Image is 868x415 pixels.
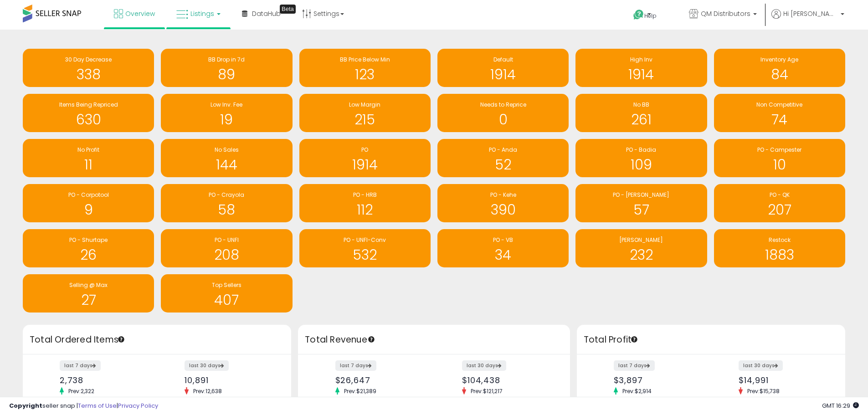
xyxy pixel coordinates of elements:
[770,191,790,199] span: PO - QK
[118,401,158,410] a: Privacy Policy
[252,9,281,18] span: DataHub
[27,247,149,262] h1: 26
[757,146,801,154] span: PO - Campester
[437,229,569,267] a: PO - VB 34
[626,2,674,30] a: Help
[23,49,154,87] a: 30 Day Decrease 338
[344,236,386,244] span: PO - UNFI-Conv
[480,101,526,108] span: Needs to Reprice
[783,9,838,18] span: Hi [PERSON_NAME]
[215,236,239,244] span: PO - UNFI
[633,101,649,108] span: No BB
[280,5,296,14] div: Tooltip anchor
[59,101,118,108] span: Items Being Repriced
[165,247,288,262] h1: 208
[23,274,154,313] a: Selling @ Max 27
[714,139,845,177] a: PO - Campester 10
[161,229,292,267] a: PO - UNFI 208
[714,94,845,132] a: Non Competitive 74
[69,236,108,244] span: PO - Shurtape
[60,360,101,371] label: last 7 days
[633,9,644,20] i: Get Help
[361,146,368,154] span: PO
[68,191,109,199] span: PO - Corpotool
[493,236,513,244] span: PO - VB
[437,94,569,132] a: Needs to Reprice 0
[584,333,838,346] h3: Total Profit
[304,112,426,127] h1: 215
[335,360,376,371] label: last 7 days
[575,139,707,177] a: PO - Badia 109
[65,56,112,63] span: 30 Day Decrease
[304,247,426,262] h1: 532
[442,67,564,82] h1: 1914
[719,247,841,262] h1: 1883
[580,157,702,172] h1: 109
[618,387,656,395] span: Prev: $2,914
[299,229,431,267] a: PO - UNFI-Conv 532
[27,292,149,307] h1: 27
[822,401,859,410] span: 2025-10-14 16:29 GMT
[719,67,841,82] h1: 84
[69,281,108,289] span: Selling @ Max
[299,49,431,87] a: BB Price Below Min 123
[367,335,375,343] div: Tooltip anchor
[304,202,426,217] h1: 112
[630,56,652,63] span: High Inv
[77,146,99,154] span: No Profit
[161,184,292,222] a: PO - Crayola 58
[60,375,150,385] div: 2,738
[771,9,844,30] a: Hi [PERSON_NAME]
[714,184,845,222] a: PO - QK 207
[211,101,242,108] span: Low Inv. Fee
[644,12,657,20] span: Help
[304,67,426,82] h1: 123
[437,139,569,177] a: PO - Anda 52
[165,67,288,82] h1: 89
[466,387,507,395] span: Prev: $121,217
[714,229,845,267] a: Restock 1883
[161,274,292,313] a: Top Sellers 407
[575,184,707,222] a: PO - [PERSON_NAME] 57
[613,191,669,199] span: PO - [PERSON_NAME]
[719,202,841,217] h1: 207
[614,375,704,385] div: $3,897
[335,375,427,385] div: $26,647
[23,94,154,132] a: Items Being Repriced 630
[580,67,702,82] h1: 1914
[185,375,275,385] div: 10,891
[462,375,554,385] div: $104,438
[23,184,154,222] a: PO - Corpotool 9
[353,191,377,199] span: PO - HRB
[743,387,784,395] span: Prev: $15,738
[493,56,513,63] span: Default
[299,94,431,132] a: Low Margin 215
[442,247,564,262] h1: 34
[185,360,229,371] label: last 30 days
[630,335,638,343] div: Tooltip anchor
[23,229,154,267] a: PO - Shurtape 26
[125,9,155,18] span: Overview
[719,112,841,127] h1: 74
[161,49,292,87] a: BB Drop in 7d 89
[304,157,426,172] h1: 1914
[189,387,226,395] span: Prev: 12,638
[442,202,564,217] h1: 390
[208,56,245,63] span: BB Drop in 7d
[575,229,707,267] a: [PERSON_NAME] 232
[340,56,390,63] span: BB Price Below Min
[719,157,841,172] h1: 10
[30,333,284,346] h3: Total Ordered Items
[64,387,99,395] span: Prev: 2,322
[299,139,431,177] a: PO 1914
[117,335,125,343] div: Tooltip anchor
[437,184,569,222] a: PO - Kehe 390
[209,191,244,199] span: PO - Crayola
[575,49,707,87] a: High Inv 1914
[490,191,516,199] span: PO - Kehe
[215,146,239,154] span: No Sales
[442,112,564,127] h1: 0
[27,157,149,172] h1: 11
[760,56,798,63] span: Inventory Age
[161,94,292,132] a: Low Inv. Fee 19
